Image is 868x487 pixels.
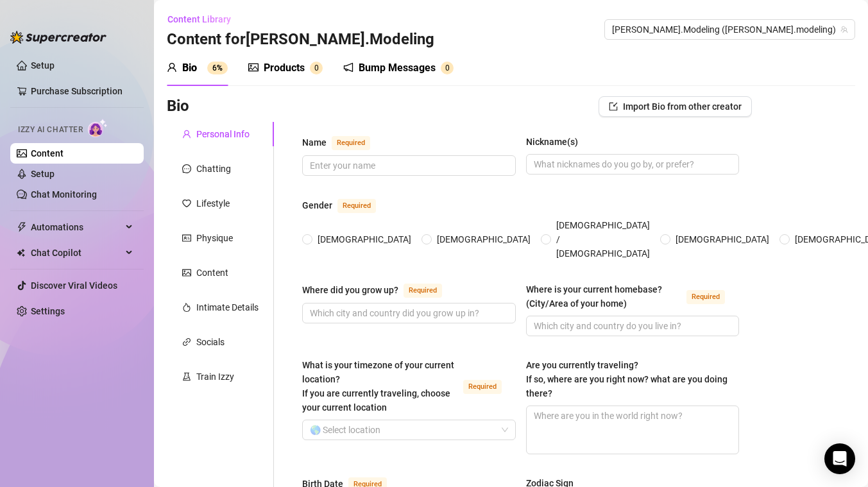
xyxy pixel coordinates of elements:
div: Train Izzy [196,370,234,384]
span: import [609,102,618,111]
label: Name [302,135,384,150]
span: Required [332,136,370,150]
span: team [840,26,848,33]
a: Purchase Subscription [31,81,133,101]
img: Chat Copilot [17,248,25,257]
span: Import Bio from other creator [623,101,742,112]
span: experiment [182,372,191,381]
h3: Content for [PERSON_NAME].Modeling [167,30,434,50]
span: Jon.Modeling (jon.modeling) [612,20,847,39]
span: What is your timezone of your current location? If you are currently traveling, choose your curre... [302,360,454,413]
sup: 0 [310,62,323,74]
span: [DEMOGRAPHIC_DATA] [432,232,536,246]
span: picture [248,62,259,73]
a: Setup [31,60,55,71]
span: Are you currently traveling? If so, where are you right now? what are you doing there? [526,360,728,398]
div: Lifestyle [196,196,230,210]
span: message [182,164,191,173]
div: Bump Messages [359,60,436,76]
span: notification [343,62,353,73]
input: Where did you grow up? [310,306,506,320]
div: Open Intercom Messenger [824,443,855,474]
label: Nickname(s) [526,135,587,149]
span: picture [182,268,191,277]
span: Required [686,290,725,304]
div: Physique [196,231,233,245]
span: Content Library [167,14,231,24]
button: Content Library [167,9,241,30]
sup: 6% [207,62,228,74]
sup: 0 [441,62,454,74]
label: Where is your current homebase? (City/Area of your home) [526,282,740,311]
span: [DEMOGRAPHIC_DATA] [312,232,416,246]
a: Content [31,148,64,158]
span: [DEMOGRAPHIC_DATA] / [DEMOGRAPHIC_DATA] [551,218,655,261]
button: Import Bio from other creator [599,96,752,117]
div: Intimate Details [196,300,259,314]
span: link [182,337,191,346]
a: Discover Viral Videos [31,280,117,291]
span: Required [463,380,502,394]
div: Content [196,266,228,280]
span: user [182,130,191,139]
a: Setup [31,169,55,179]
span: Required [404,284,442,298]
span: user [167,62,177,73]
span: Automations [31,217,122,237]
span: fire [182,303,191,312]
span: thunderbolt [17,222,27,232]
div: Gender [302,198,332,212]
input: Where is your current homebase? (City/Area of your home) [534,319,729,333]
img: logo-BBDzfeDw.svg [10,31,106,44]
div: Chatting [196,162,231,176]
label: Gender [302,198,390,213]
input: Nickname(s) [534,157,729,171]
span: Izzy AI Chatter [18,124,83,136]
h3: Bio [167,96,189,117]
div: Products [264,60,305,76]
span: [DEMOGRAPHIC_DATA] [670,232,774,246]
span: heart [182,199,191,208]
div: Bio [182,60,197,76]
span: idcard [182,234,191,243]
input: Name [310,158,506,173]
img: AI Chatter [88,119,108,137]
div: Socials [196,335,225,349]
span: Chat Copilot [31,243,122,263]
div: Nickname(s) [526,135,578,149]
label: Where did you grow up? [302,282,456,298]
a: Settings [31,306,65,316]
div: Personal Info [196,127,250,141]
div: Where is your current homebase? (City/Area of your home) [526,282,682,311]
div: Where did you grow up? [302,283,398,297]
span: Required [337,199,376,213]
div: Name [302,135,327,150]
a: Chat Monitoring [31,189,97,200]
